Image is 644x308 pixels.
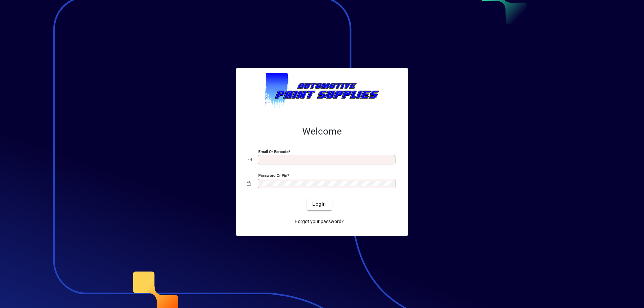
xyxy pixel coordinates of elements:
[258,149,288,154] mat-label: Email or Barcode
[292,216,346,228] a: Forgot your password?
[295,218,344,225] span: Forgot your password?
[258,173,287,177] mat-label: Password or Pin
[307,198,331,210] button: Login
[312,201,326,208] span: Login
[247,126,397,137] h2: Welcome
